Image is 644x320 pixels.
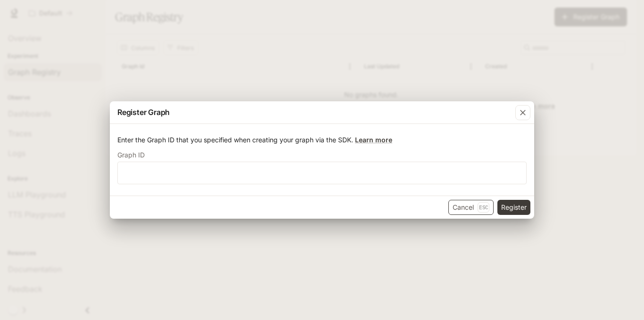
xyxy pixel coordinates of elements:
[117,135,527,145] p: Enter the Graph ID that you specified when creating your graph via the SDK.
[478,202,489,213] p: Esc
[117,152,145,158] p: Graph ID
[497,200,530,215] button: Register
[117,107,170,118] p: Register Graph
[355,136,392,144] a: Learn more
[448,200,494,215] button: CancelEsc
